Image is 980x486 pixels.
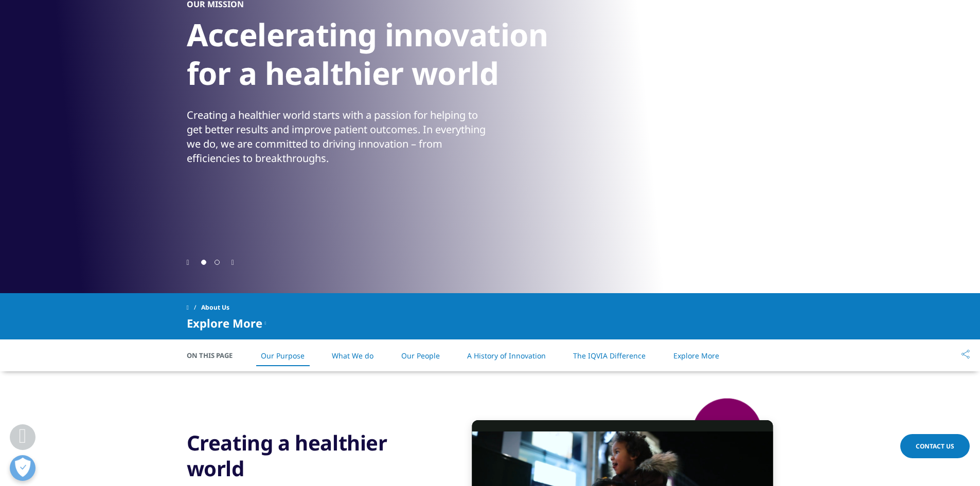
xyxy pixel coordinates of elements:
a: What We do [332,351,373,361]
a: The IQVIA Difference [573,351,646,361]
span: On This Page [187,350,243,361]
h3: Creating a healthier world [187,430,436,481]
span: About Us [201,298,229,317]
div: Previous slide [187,257,189,267]
span: Explore More [187,317,262,329]
a: Explore More [673,351,719,361]
h1: Accelerating innovation for a healthier world [187,15,573,99]
a: Our People [401,351,440,361]
a: A History of Innovation [467,351,546,361]
span: Go to slide 1 [201,260,206,265]
span: Contact Us [916,442,954,451]
div: Next slide [231,257,234,267]
span: Go to slide 2 [215,260,220,265]
a: Our Purpose [261,351,305,361]
a: Contact Us [900,434,970,458]
div: Creating a healthier world starts with a passion for helping to get better results and improve pa... [187,108,488,166]
button: Open Preferences [10,455,35,481]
